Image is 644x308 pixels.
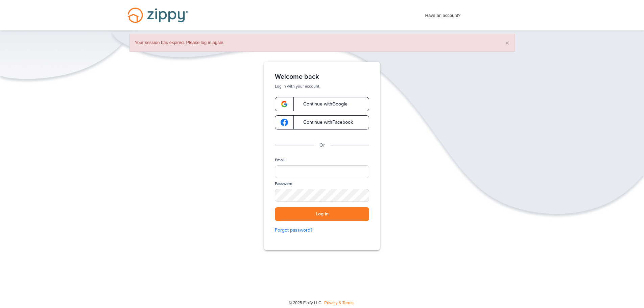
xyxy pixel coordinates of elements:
[281,100,288,108] img: google-logo
[425,8,461,19] span: Have an account?
[296,102,348,106] span: Continue with Google
[275,84,369,89] p: Log in with your account.
[324,301,353,305] a: Privacy & Terms
[275,73,369,81] h1: Welcome back
[275,227,369,234] a: Forgot password?
[275,97,369,111] a: google-logoContinue withGoogle
[275,189,369,202] input: Password
[289,301,321,305] span: © 2025 Floify LLC
[275,157,285,163] label: Email
[275,165,369,178] input: Email
[296,120,353,125] span: Continue with Facebook
[129,34,515,52] div: Your session has expired. Please log in again.
[319,142,325,149] p: Or
[275,181,292,187] label: Password
[505,39,509,46] button: ×
[281,119,288,126] img: google-logo
[275,115,369,129] a: google-logoContinue withFacebook
[275,207,369,221] button: Log in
